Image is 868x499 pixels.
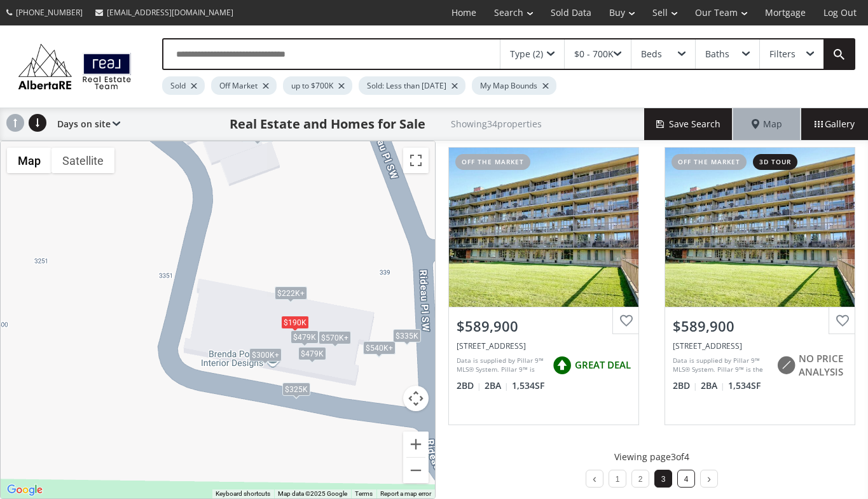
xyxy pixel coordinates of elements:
a: Terms [355,490,373,497]
div: Beds [641,50,662,59]
span: Map [752,118,782,130]
div: Days on site [51,108,120,140]
a: 4 [684,475,689,484]
div: $589,900 [673,316,847,336]
button: Keyboard shortcuts [216,489,270,498]
span: Map data ©2025 Google [278,490,347,497]
button: Zoom out [403,458,429,483]
h2: Showing 34 properties [451,119,542,129]
a: Report a map error [380,490,431,497]
div: $222K+ [274,286,307,300]
div: up to $700K [283,76,352,95]
div: My Map Bounds [472,76,556,95]
span: 2 BD [457,379,481,392]
span: 1,534 SF [728,379,761,392]
span: [PHONE_NUMBER] [16,7,83,18]
div: Baths [705,50,729,59]
div: $325K [282,383,310,396]
img: Google [4,482,46,498]
div: 3339 Rideau Place SW #203/204, Calgary, AB T2S 1Z5 [457,341,631,351]
div: $570K+ [319,331,351,344]
span: GREAT DEAL [575,358,631,372]
span: 1,534 SF [512,379,544,392]
img: Logo [13,41,137,92]
h1: Real Estate and Homes for Sale [230,115,425,133]
div: Data is supplied by Pillar 9™ MLS® System. Pillar 9™ is the owner of the copyright in its MLS® Sy... [673,356,770,375]
div: $435K+ [241,129,273,142]
span: NO PRICE ANALYSIS [799,352,847,379]
div: 3339 Rideau Place SW #203/204, Calgary, AB T2S 1Z5 [673,341,847,351]
a: off the market3d tour$589,900[STREET_ADDRESS]Data is supplied by Pillar 9™ MLS® System. Pillar 9™... [652,134,868,437]
span: 2 BD [673,379,698,392]
button: Zoom in [403,432,429,457]
button: Show street map [7,148,52,173]
div: $335K [393,328,421,342]
a: 2 [638,475,643,484]
div: $0 - 700K [574,50,614,59]
div: Off Market [211,76,277,95]
img: rating icon [773,353,799,378]
span: Gallery [815,118,855,130]
div: $190K [280,316,308,329]
button: Toggle fullscreen view [403,148,429,173]
button: Show satellite imagery [52,148,114,173]
a: 3 [661,475,666,484]
div: Type (2) [510,50,543,59]
div: Sold [162,76,205,95]
a: off the market$589,900[STREET_ADDRESS]Data is supplied by Pillar 9™ MLS® System. Pillar 9™ is the... [436,134,652,437]
a: 1 [616,475,620,484]
a: [EMAIL_ADDRESS][DOMAIN_NAME] [89,1,240,24]
span: 2 BA [485,379,509,392]
a: Open this area in Google Maps (opens a new window) [4,482,46,498]
div: Map [733,108,801,140]
div: Data is supplied by Pillar 9™ MLS® System. Pillar 9™ is the owner of the copyright in its MLS® Sy... [457,356,546,375]
div: $540K+ [362,341,395,355]
div: $300K+ [249,348,281,361]
div: $479K [290,330,318,344]
div: Gallery [801,108,868,140]
img: rating icon [549,353,575,378]
div: $479K [298,347,326,360]
button: Save Search [644,108,733,140]
div: $589,900 [457,316,631,336]
div: Filters [769,50,796,59]
button: Map camera controls [403,386,429,411]
span: [EMAIL_ADDRESS][DOMAIN_NAME] [107,7,233,18]
p: Viewing page 3 of 4 [614,451,689,463]
span: 2 BA [701,379,725,392]
div: Sold: Less than [DATE] [359,76,465,95]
